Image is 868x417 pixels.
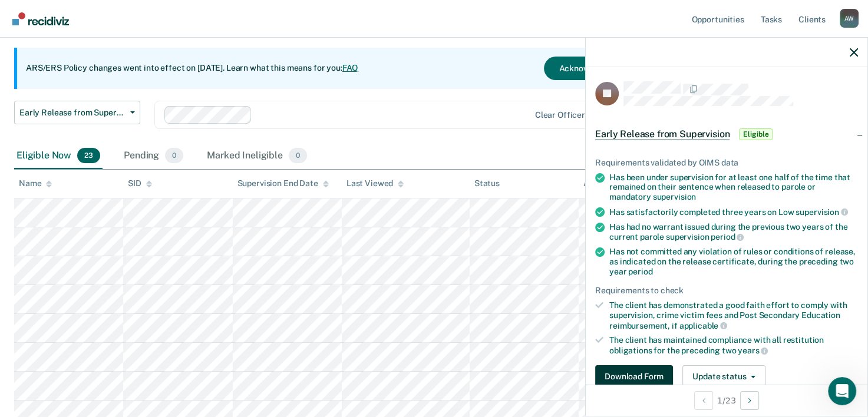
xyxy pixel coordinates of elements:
[204,143,309,169] div: Marked Ineligible
[586,115,867,153] div: Early Release from SupervisionEligible
[595,365,673,389] button: Download Form
[128,178,152,188] div: SID
[739,128,773,140] span: Eligible
[840,9,859,28] div: A W
[595,286,858,296] div: Requirements to check
[628,267,652,276] span: period
[609,300,858,330] div: The client has demonstrated a good faith effort to comply with supervision, crime victim fees and...
[609,207,858,217] div: Has satisfactorily completed three years on Low
[19,178,52,188] div: Name
[828,377,856,405] iframe: Intercom live chat
[535,110,589,120] div: Clear officers
[679,321,727,330] span: applicable
[586,385,867,416] div: 1 / 23
[609,222,858,242] div: Has had no warrant issued during the previous two years of the current parole supervision
[840,9,859,28] button: Profile dropdown button
[12,12,69,25] img: Recidiviz
[796,207,847,217] span: supervision
[711,232,744,241] span: period
[682,365,765,389] button: Update status
[738,346,768,355] span: years
[694,391,713,410] button: Previous Opportunity
[609,173,858,202] div: Has been under supervision for at least one half of the time that remained on their sentence when...
[544,57,656,80] button: Acknowledge & Close
[609,335,858,355] div: The client has maintained compliance with all restitution obligations for the preceding two
[77,148,100,163] span: 23
[14,16,649,38] p: Supervision clients may be eligible for Early Release from Supervision if they meet certain crite...
[740,391,759,410] button: Next Opportunity
[289,148,307,163] span: 0
[14,143,103,169] div: Eligible Now
[583,178,639,188] div: Assigned to
[595,158,858,168] div: Requirements validated by OIMS data
[609,247,858,276] div: Has not committed any violation of rules or conditions of release, as indicated on the release ce...
[595,365,678,389] a: Navigate to form link
[19,108,126,118] span: Early Release from Supervision
[346,178,404,188] div: Last Viewed
[237,178,329,188] div: Supervision End Date
[474,178,500,188] div: Status
[26,62,358,74] p: ARS/ERS Policy changes went into effect on [DATE]. Learn what this means for you:
[342,63,359,72] a: FAQ
[653,192,696,201] span: supervision
[595,128,730,140] span: Early Release from Supervision
[165,148,183,163] span: 0
[121,143,186,169] div: Pending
